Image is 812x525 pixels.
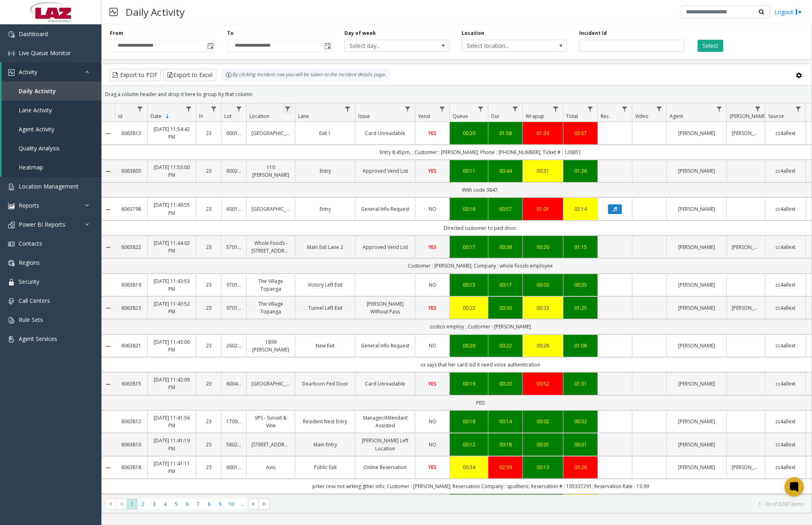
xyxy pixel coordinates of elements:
[528,380,558,388] div: 00:52
[201,418,216,425] a: 23
[672,380,722,388] a: [PERSON_NAME]
[2,158,101,177] a: Heatmap
[568,167,593,175] a: 01:26
[120,342,142,349] a: 6063821
[770,281,801,289] a: cc4allext
[163,69,216,81] button: Export to Excel
[528,281,558,289] a: 00:03
[226,72,232,78] img: infoIcon.svg
[455,129,483,137] a: 00:20
[568,304,593,312] div: 01:25
[568,441,593,448] div: 00:31
[201,342,216,349] a: 23
[568,129,593,137] a: 03:57
[462,30,484,37] label: Location
[455,167,483,175] a: 00:11
[672,441,722,448] a: [PERSON_NAME]
[528,463,558,471] a: 00:13
[528,304,558,312] div: 00:33
[714,103,725,114] a: Agent Filter Menu
[455,463,483,471] a: 00:34
[19,125,54,133] span: Agent Activity
[251,463,290,471] a: Axis
[102,305,115,311] a: Collapse Details
[493,463,518,471] a: 02:39
[282,103,293,114] a: Location Filter Menu
[770,418,801,425] a: cc4allext
[420,205,445,213] a: NO
[360,300,410,315] a: [PERSON_NAME] Without Pass
[127,499,137,510] span: Page 1
[493,304,518,312] a: 00:30
[201,463,216,471] a: 23
[8,50,15,57] img: 'icon'
[8,31,15,38] img: 'icon'
[528,441,558,448] div: 00:01
[568,342,593,349] div: 01:08
[437,103,448,114] a: Vend Filter Menu
[568,418,593,425] a: 00:32
[420,304,445,312] a: YES
[248,498,259,510] span: Go to the next page
[120,463,142,471] a: 6063818
[429,418,436,425] span: NO
[698,40,723,52] button: Select
[568,463,593,471] a: 03:26
[420,167,445,175] a: YES
[227,30,234,37] label: To
[455,205,483,213] a: 00:16
[455,281,483,289] div: 00:15
[528,205,558,213] div: 01:01
[528,418,558,425] div: 00:02
[251,441,290,448] a: [STREET_ADDRESS]
[672,167,722,175] a: [PERSON_NAME]
[19,221,65,228] span: Power BI Reports
[428,244,436,251] span: YES
[732,304,760,312] a: [PERSON_NAME]
[585,103,596,114] a: Total Filter Menu
[528,167,558,175] div: 00:31
[462,40,546,51] span: Select location...
[300,304,350,312] a: Tunnel Left Exit
[8,222,15,228] img: 'icon'
[345,40,428,51] span: Select day...
[19,316,43,324] span: Rule Sets
[8,279,15,285] img: 'icon'
[493,129,518,137] div: 01:58
[344,30,376,37] label: Day of week
[510,103,521,114] a: Dur Filter Menu
[493,380,518,388] a: 00:20
[110,69,161,81] button: Export to PDF
[568,205,593,213] a: 02:14
[19,68,37,76] span: Activity
[793,103,804,114] a: Source Filter Menu
[120,441,142,448] a: 6063810
[300,243,350,251] a: Main Exit Lane 2
[251,163,290,179] a: 110 [PERSON_NAME]
[455,243,483,251] a: 00:17
[455,342,483,349] a: 00:20
[420,129,445,137] a: YES
[8,298,15,304] img: 'icon'
[201,281,216,289] a: 23
[251,277,290,293] a: The Village Topanga
[226,304,241,312] a: 970166
[672,129,722,137] a: [PERSON_NAME]
[19,278,39,285] span: Security
[493,342,518,349] a: 00:22
[201,304,216,312] a: 23
[201,380,216,388] a: 23
[19,201,39,209] span: Reports
[528,342,558,349] div: 00:26
[528,129,558,137] a: 01:39
[493,167,518,175] a: 00:44
[770,441,801,448] a: cc4allext
[226,281,241,289] a: 970166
